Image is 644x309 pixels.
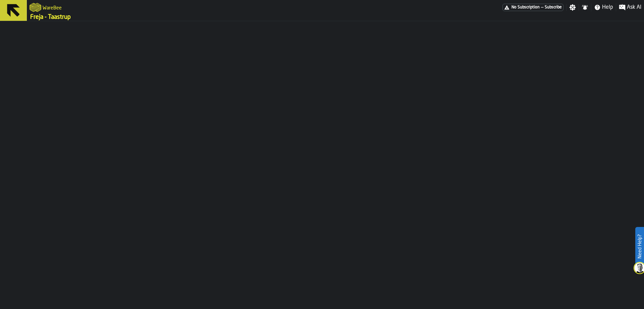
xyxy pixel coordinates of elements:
label: button-toggle-Help [591,3,616,11]
span: Help [602,3,613,11]
span: No Subscription [512,5,540,10]
a: logo-header [30,1,41,13]
span: — [541,5,543,10]
span: Ask AI [627,3,641,11]
label: button-toggle-Settings [567,4,579,11]
span: Subscribe [545,5,562,10]
a: link-to-/wh/i/36c4991f-68ef-4ca7-ab45-a2252c911eea [30,13,71,21]
label: Need Help? [636,228,643,265]
h2: Sub Title [43,4,62,11]
nav: Breadcrumb [30,13,335,21]
label: button-toggle-Notifications [579,4,591,11]
a: link-to-/wh/i/36c4991f-68ef-4ca7-ab45-a2252c911eea/pricing/ [502,4,563,11]
label: button-toggle-Ask AI [616,3,644,11]
div: Menu Subscription [502,4,563,11]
